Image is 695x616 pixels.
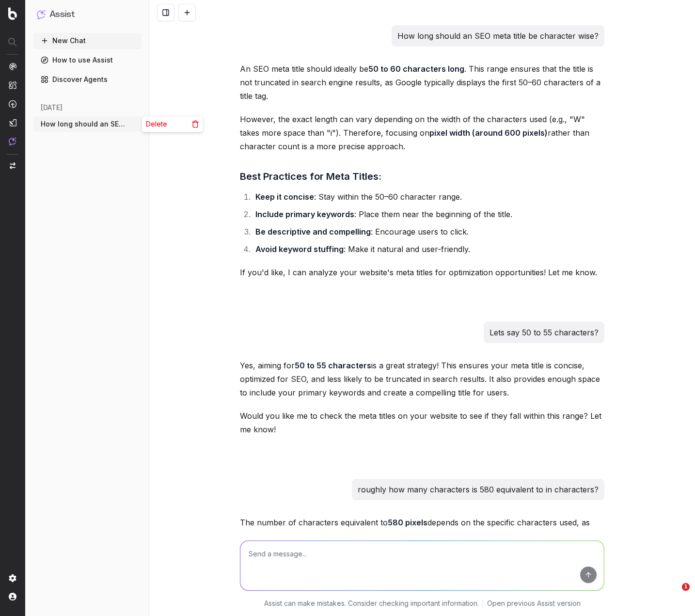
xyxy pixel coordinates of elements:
button: Assist [37,8,138,21]
p: Would you like me to check the meta titles on your website to see if they fall within this range?... [240,409,604,436]
button: New Chat [33,33,142,48]
li: : Place them near the beginning of the title. [253,207,604,221]
p: Assist can make mistakes. Consider checking important information. [264,599,479,608]
h1: Assist [49,8,75,21]
a: How to use Assist [33,52,142,68]
h3: Best Practices for Meta Titles: [240,169,604,184]
img: Switch project [10,162,16,169]
strong: Keep it concise [255,192,314,202]
li: : Stay within the 50–60 character range. [253,190,604,204]
strong: 580 pixels [388,518,427,527]
img: Studio [9,119,16,126]
span: Delete [146,119,167,129]
span: 1 [682,583,690,591]
img: Assist [9,137,16,145]
p: Yes, aiming for is a great strategy! This ensures your meta title is concise, optimized for SEO, ... [240,359,604,399]
img: Setting [9,574,16,582]
strong: 50 to 60 characters long [368,64,464,74]
p: However, the exact length can vary depending on the width of the characters used (e.g., "W" takes... [240,112,604,153]
img: Assist [37,10,46,19]
p: If you'd like, I can analyze your website's meta titles for optimization opportunities! Let me know. [240,266,604,279]
p: Lets say 50 to 55 characters? [490,326,599,339]
strong: Include primary keywords [255,209,354,219]
img: My account [9,593,16,600]
p: roughly how many characters is 580 equivalent to in characters? [358,483,599,496]
a: Open previous Assist version [487,599,581,608]
span: How long should an SEO meta title be cha [41,119,126,129]
img: Activation [9,100,16,108]
button: How long should an SEO meta title be cha [33,116,142,132]
li: : Encourage users to click. [253,225,604,238]
li: : Make it natural and user-friendly. [253,242,604,256]
strong: pixel width (around 600 pixels) [429,128,548,138]
p: How long should an SEO meta title be character wise? [397,29,599,43]
p: The number of characters equivalent to depends on the specific characters used, as different char... [240,516,604,543]
a: Discover Agents [33,72,142,87]
span: [DATE] [41,103,63,112]
img: Analytics [9,63,16,70]
strong: Be descriptive and compelling [255,227,371,237]
strong: Avoid keyword stuffing [255,244,344,254]
strong: 50 to 55 characters [295,361,371,370]
iframe: Intercom live chat [662,583,685,606]
img: Botify logo [8,7,17,20]
p: An SEO meta title should ideally be . This range ensures that the title is not truncated in searc... [240,62,604,103]
img: Intelligence [9,81,16,89]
